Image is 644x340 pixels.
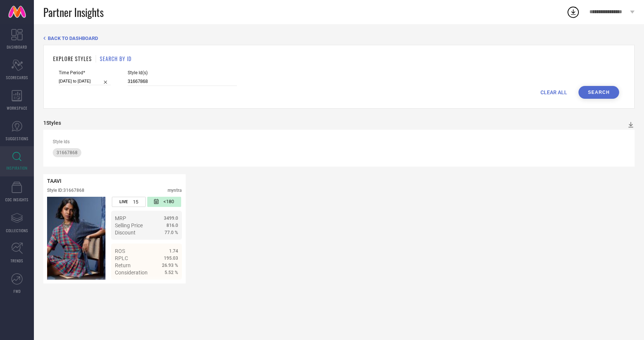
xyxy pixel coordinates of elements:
[119,199,128,204] span: LIVE
[6,136,29,141] span: SUGGESTIONS
[115,270,148,276] span: Consideration
[6,75,28,80] span: SCORECARDS
[115,262,131,268] span: Return
[128,70,237,75] span: Style Id(s)
[6,165,27,171] span: INSPIRATION
[133,199,138,205] span: 15
[115,255,128,261] span: RPLC
[165,270,178,275] span: 5.52 %
[164,256,178,261] span: 195.03
[47,197,105,280] div: Click to view image
[53,139,625,144] div: Style Ids
[43,35,635,41] div: Back TO Dashboard
[162,263,178,268] span: 26.93 %
[115,215,126,221] span: MRP
[566,5,580,19] div: Open download list
[166,223,178,228] span: 816.0
[43,5,104,20] span: Partner Insights
[56,150,78,155] span: 31667868
[154,283,178,289] a: Details
[161,283,178,289] span: Details
[7,44,27,50] span: DASHBOARD
[11,258,23,263] span: TRENDS
[164,216,178,221] span: 3499.0
[112,197,146,207] div: Number of days the style has been live on the platform
[128,77,237,86] input: Enter comma separated style ids e.g. 12345, 67890
[540,89,567,95] span: CLEAR ALL
[147,197,181,207] div: Number of days since the style was first listed on the platform
[14,288,21,294] span: FWD
[578,86,619,99] button: Search
[115,230,136,236] span: Discount
[5,197,29,202] span: CDC INSIGHTS
[168,188,182,193] div: myntra
[47,188,84,193] div: Style ID: 31667868
[59,70,111,75] span: Time Period*
[115,222,143,228] span: Selling Price
[163,199,174,205] span: <180
[100,55,131,63] h1: SEARCH BY ID
[48,35,98,41] span: BACK TO DASHBOARD
[47,178,61,184] span: TAAVI
[47,197,105,280] img: Style preview image
[165,230,178,235] span: 77.0 %
[7,105,27,111] span: WORKSPACE
[59,77,111,85] input: Select time period
[53,55,92,63] h1: EXPLORE STYLES
[43,120,61,126] div: 1 Styles
[6,228,28,233] span: COLLECTIONS
[115,248,125,254] span: ROS
[169,248,178,254] span: 1.74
